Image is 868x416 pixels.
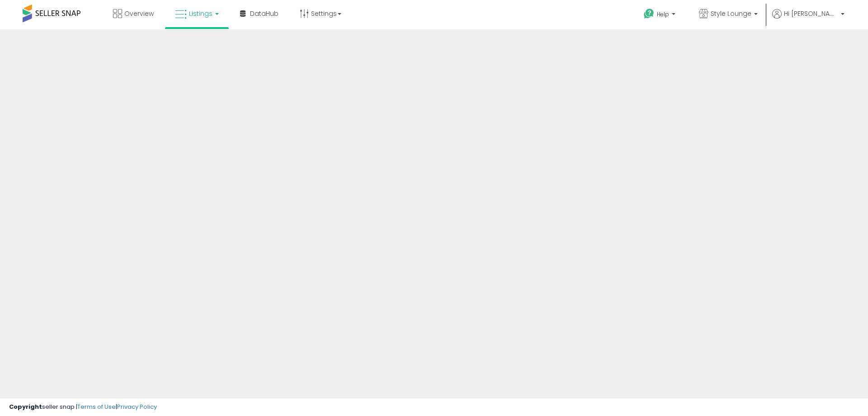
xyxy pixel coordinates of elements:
[117,402,157,411] a: Privacy Policy
[9,403,157,411] div: seller snap | |
[250,9,278,18] span: DataHub
[124,9,154,18] span: Overview
[657,10,669,18] span: Help
[189,9,212,18] span: Listings
[637,1,684,29] a: Help
[643,8,655,19] i: Get Help
[9,402,42,411] strong: Copyright
[784,9,838,18] span: Hi [PERSON_NAME]
[711,9,751,18] span: Style Lounge
[772,9,844,29] a: Hi [PERSON_NAME]
[77,402,116,411] a: Terms of Use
